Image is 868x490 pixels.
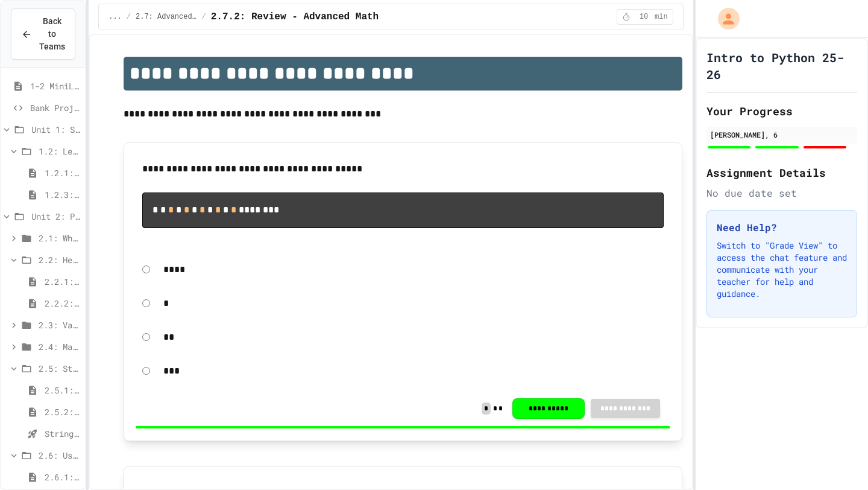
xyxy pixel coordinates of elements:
div: [PERSON_NAME], 6 [710,129,854,140]
span: 2.7: Advanced Math [136,12,197,22]
span: 1.2: Learning to Solve Hard Problems [39,145,80,157]
span: Bank Project - Python [30,101,80,114]
span: Back to Teams [39,15,65,53]
div: No due date set [706,186,857,200]
h2: Your Progress [706,103,857,119]
h3: Need Help? [717,220,847,235]
p: Switch to "Grade View" to access the chat feature and communicate with your teacher for help and ... [717,240,847,300]
span: 2.4: Mathematical Operators [39,340,80,353]
span: / [127,12,131,22]
span: 2.2.2: Review - Hello, World! [45,297,80,310]
span: 2.3: Variables and Data Types [39,319,80,331]
span: String Operators - Quiz [45,427,80,440]
span: / [202,12,206,22]
span: 1.2.3: Challenge Problem - The Bridge [45,188,80,201]
span: Unit 1: Solving Problems in Computer Science [31,123,80,136]
h1: Intro to Python 25-26 [706,49,857,83]
span: 2.2: Hello, World! [39,253,80,266]
span: Unit 2: Python Fundamentals [31,210,80,223]
span: 2.7.2: Review - Advanced Math [211,10,379,24]
span: 2.1: What is Code? [39,232,80,244]
div: My Account [705,5,743,33]
span: 1-2 MiniLab I/O [30,80,80,92]
span: 2.5.2: Review - String Operators [45,406,80,418]
button: Back to Teams [11,8,75,60]
span: 2.6: User Input [39,449,80,462]
span: 10 [634,12,653,22]
span: 2.5: String Operators [39,362,80,375]
span: 2.2.1: Hello, World! [45,275,80,288]
h2: Assignment Details [706,164,857,181]
span: 2.5.1: String Operators [45,384,80,396]
span: 2.6.1: User Input [45,471,80,483]
span: ... [108,12,122,22]
span: min [655,12,668,22]
span: 1.2.1: The Growth Mindset [45,167,80,179]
